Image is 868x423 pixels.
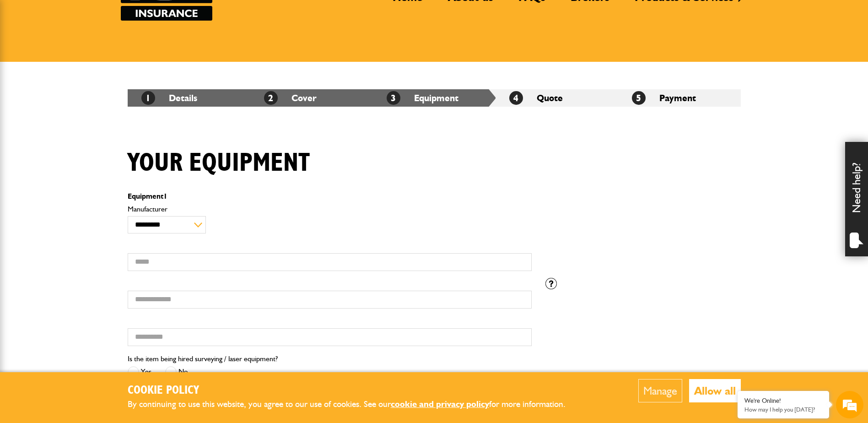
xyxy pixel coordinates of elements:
p: How may I help you today? [744,406,822,413]
h2: Cookie Policy [128,384,581,398]
label: Manufacturer [128,206,532,213]
span: 1 [163,192,167,201]
label: Yes [128,366,151,378]
label: No [165,366,188,378]
p: By continuing to use this website, you agree to our use of cookies. See our for more information. [128,397,581,412]
button: Manage [638,379,682,402]
p: Equipment [128,193,532,200]
span: 1 [141,91,155,105]
a: 1Details [141,92,197,103]
button: Allow all [689,379,741,402]
span: 2 [264,91,278,105]
li: Equipment [373,89,496,107]
h1: Your equipment [128,148,310,179]
span: 4 [509,91,523,105]
a: 2Cover [264,92,317,103]
li: Payment [618,89,741,107]
span: 5 [632,91,646,105]
li: Quote [496,89,618,107]
div: Need help? [845,142,868,256]
div: We're Online! [744,397,822,405]
span: 3 [387,91,400,105]
label: Is the item being hired surveying / laser equipment? [128,355,278,363]
a: cookie and privacy policy [391,399,489,409]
